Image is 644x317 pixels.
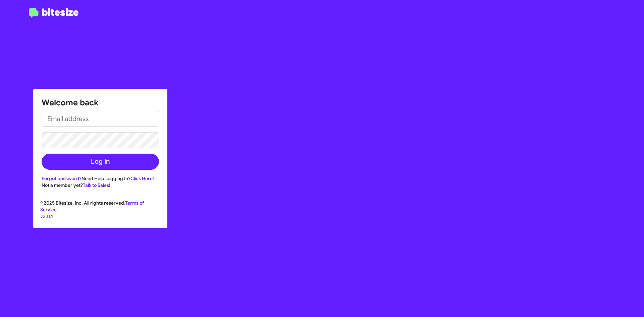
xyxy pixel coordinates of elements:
a: Click Here! [130,175,154,181]
div: Need Help Logging In? [42,175,159,182]
a: Forgot password? [42,175,82,181]
button: Log In [42,154,159,170]
div: Not a member yet? [42,182,159,189]
input: Email address [42,111,159,127]
p: v3.0.1 [40,213,160,220]
h1: Welcome back [42,97,159,108]
a: Talk to Sales! [83,182,110,188]
div: © 2025 Bitesize, Inc. All rights reserved. [34,200,167,228]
